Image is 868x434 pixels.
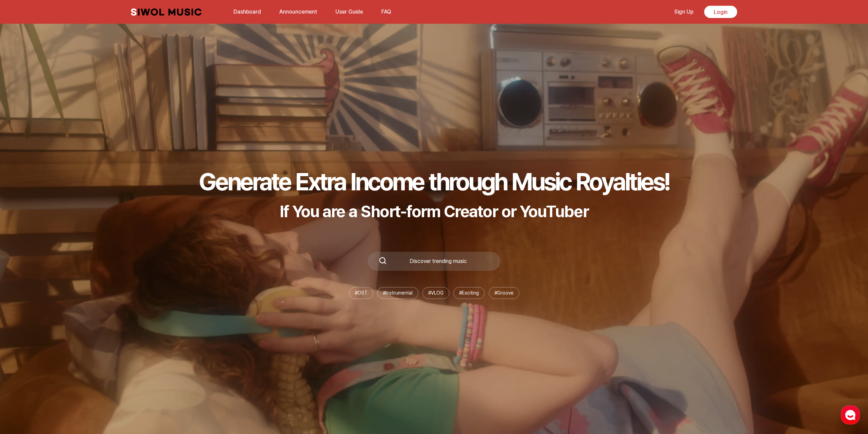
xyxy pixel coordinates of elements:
[670,4,697,19] a: Sign Up
[422,287,449,299] li: # VLOG
[704,6,737,18] a: Login
[331,4,367,19] a: User Guide
[377,4,395,20] button: FAQ
[199,202,669,221] p: If You are a Short-form Creator or YouTuber
[349,287,373,299] li: # OST
[453,287,485,299] li: # Exciting
[229,4,265,19] a: Dashboard
[377,287,418,299] li: # Instrumental
[199,167,669,196] h1: Generate Extra Income through Music Royalties!
[489,287,519,299] li: # Groove
[275,4,321,19] a: Announcement
[387,259,489,264] div: Discover trending music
